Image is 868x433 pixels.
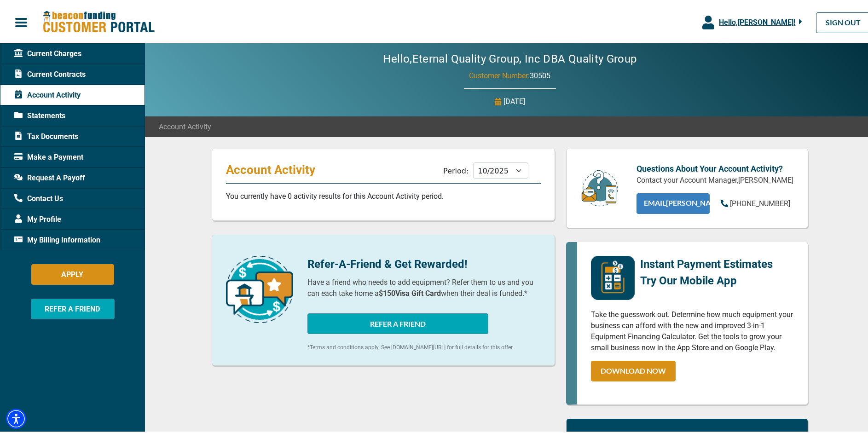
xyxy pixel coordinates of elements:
span: Current Charges [14,46,81,58]
p: *Terms and conditions apply. See [DOMAIN_NAME][URL] for full details for this offer. [307,341,541,350]
p: [DATE] [503,94,525,105]
span: Customer Number: [469,69,530,78]
span: [PHONE_NUMBER] [730,197,790,206]
span: My Billing Information [14,233,100,244]
img: mobile-app-logo.png [591,254,635,298]
label: Period: [443,165,469,173]
h2: Hello, Eternal Quality Group, Inc DBA Quality Group [355,51,664,64]
button: REFER A FRIEND [31,297,115,318]
p: Account Activity [226,161,324,175]
a: DOWNLOAD NOW [591,359,676,380]
span: Statements [14,109,65,120]
p: You currently have 0 activity results for this Account Activity period. [226,189,541,200]
img: Beacon Funding Customer Portal Logo [42,9,155,32]
a: [PHONE_NUMBER] [721,196,790,208]
span: Account Activity [159,120,211,131]
img: refer-a-friend-icon.png [226,254,293,321]
span: Current Contracts [14,67,86,78]
p: Have a friend who needs to add equipment? Refer them to us and you can each take home a when thei... [307,275,541,297]
span: Contact Us [14,191,63,202]
p: Take the guesswork out. Determine how much equipment your business can afford with the new and im... [591,307,794,352]
span: 30505 [530,69,551,78]
b: $150 Visa Gift Card [379,287,441,296]
p: Questions About Your Account Activity? [637,161,794,173]
p: Contact your Account Manager, [PERSON_NAME] [637,173,794,184]
span: Tax Documents [14,129,78,140]
p: Instant Payment Estimates [640,254,773,271]
button: APPLY [31,262,114,283]
span: Account Activity [14,88,81,99]
span: Hello, [PERSON_NAME] ! [719,16,795,25]
p: Try Our Mobile App [640,271,773,287]
span: Make a Payment [14,150,83,161]
span: Request A Payoff [14,171,85,182]
a: EMAIL[PERSON_NAME] [637,191,710,212]
span: My Profile [14,212,61,223]
div: Accessibility Menu [6,407,26,427]
button: REFER A FRIEND [307,312,488,332]
p: Refer-A-Friend & Get Rewarded! [307,254,541,271]
img: customer-service.png [579,167,620,206]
